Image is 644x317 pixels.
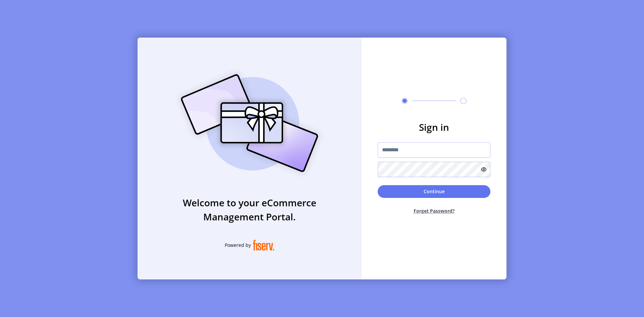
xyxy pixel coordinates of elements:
[378,120,490,134] h3: Sign in
[378,185,490,198] button: Continue
[171,67,328,179] img: card_Illustration.svg
[138,196,362,224] h3: Welcome to your eCommerce Management Portal.
[378,202,490,220] button: Forget Password?
[225,242,251,249] span: Powered by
